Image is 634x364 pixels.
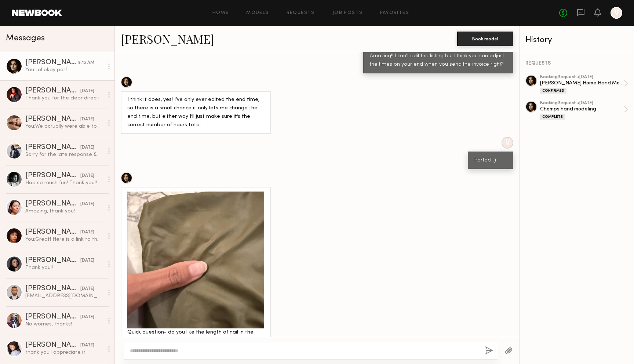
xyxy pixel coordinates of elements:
[121,31,214,47] a: [PERSON_NAME]
[525,61,628,66] div: REQUESTS
[25,292,103,299] div: [EMAIL_ADDRESS][DOMAIN_NAME]
[25,229,80,236] div: [PERSON_NAME]
[80,285,94,292] div: [DATE]
[80,342,94,349] div: [DATE]
[25,285,80,292] div: [PERSON_NAME]
[80,88,94,95] div: [DATE]
[25,349,103,356] div: thank you!! appreciate it
[80,314,94,321] div: [DATE]
[540,114,565,120] div: Complete
[332,11,363,15] a: Job Posts
[287,11,315,15] a: Requests
[25,144,80,151] div: [PERSON_NAME]
[25,66,103,73] div: You: Lol okay perf
[25,313,80,321] div: [PERSON_NAME]
[525,36,628,44] div: History
[25,200,80,208] div: [PERSON_NAME]
[127,96,264,130] div: I think it does, yes! I’ve only ever edited the end time, so there is a small chance it only lets...
[457,35,513,41] a: Book model
[6,34,45,43] span: Messages
[540,75,628,94] a: bookingRequest •[DATE][PERSON_NAME] Home Hand ModelingConfirmed
[80,116,94,123] div: [DATE]
[80,229,94,236] div: [DATE]
[25,342,80,349] div: [PERSON_NAME]
[25,87,80,95] div: [PERSON_NAME]
[25,236,103,243] div: You: Great! Here is a link to the assets: [URL][DOMAIN_NAME] And here are the tags to use :) Clie...
[540,75,624,80] div: booking Request • [DATE]
[540,106,624,113] div: Chomps hand modeling
[246,11,269,15] a: Models
[457,32,513,46] button: Book model
[127,328,264,345] div: Quick question- do you like the length of nail in the reference photos or is something like this ok?
[78,59,94,66] div: 9:15 AM
[80,201,94,208] div: [DATE]
[25,257,80,264] div: [PERSON_NAME]
[25,95,103,102] div: Thank you for the clear directions ! Will do
[25,172,80,179] div: [PERSON_NAME]
[380,11,409,15] a: Favorites
[80,144,94,151] div: [DATE]
[212,11,229,15] a: Home
[25,179,103,186] div: Had so much fun! Thank you!!
[540,101,624,106] div: booking Request • [DATE]
[540,80,624,87] div: [PERSON_NAME] Home Hand Modeling
[540,88,566,94] div: Confirmed
[25,264,103,271] div: Thank you!!
[80,172,94,179] div: [DATE]
[25,151,103,158] div: Sorry for the late response & hopefully we get to work together in the future
[370,52,507,69] div: Amazing!! I can't edit the listing but I think you can adjust the times on your end when you send...
[25,208,103,215] div: Amazing, thank you!
[25,59,78,66] div: [PERSON_NAME]
[611,7,622,19] a: V
[25,123,103,130] div: You: We actually were able to fill this already, I'm so sorry!! I'll definitely reach out in the ...
[80,257,94,264] div: [DATE]
[474,156,507,165] div: Perfect :)
[25,321,103,328] div: No worries, thanks!
[540,101,628,120] a: bookingRequest •[DATE]Chomps hand modelingComplete
[25,116,80,123] div: [PERSON_NAME]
